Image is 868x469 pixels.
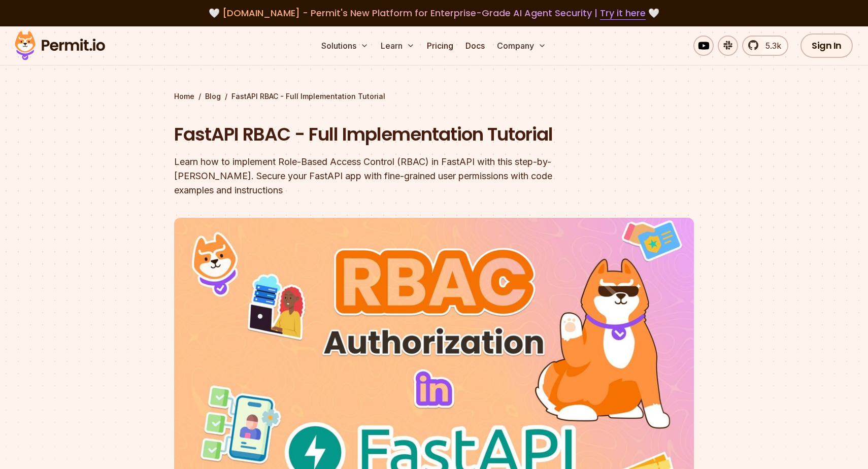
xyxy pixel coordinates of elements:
span: [DOMAIN_NAME] - Permit's New Platform for Enterprise-Grade AI Agent Security | [222,7,646,19]
span: 5.3k [759,40,781,52]
a: Sign In [800,33,853,58]
button: Company [493,36,550,56]
a: Try it here [600,7,646,20]
a: Blog [205,91,221,102]
a: Docs [461,36,489,56]
div: Learn how to implement Role-Based Access Control (RBAC) in FastAPI with this step-by-[PERSON_NAME... [174,155,564,197]
button: Solutions [317,36,373,56]
h1: FastAPI RBAC - Full Implementation Tutorial [174,122,564,147]
a: Pricing [423,36,457,56]
a: 5.3k [742,36,788,56]
button: Learn [377,36,419,56]
div: / / [174,91,694,102]
div: 🤍 🤍 [24,6,844,20]
img: Permit logo [10,28,110,63]
a: Home [174,91,194,102]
